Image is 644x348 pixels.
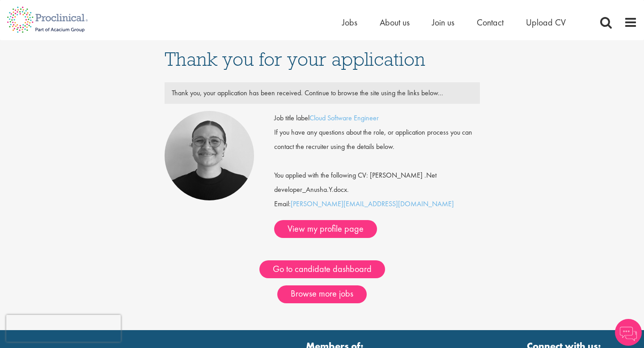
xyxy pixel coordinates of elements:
[277,285,367,303] a: Browse more jobs
[267,125,487,154] div: If you have any questions about the role, or application process you can contact the recruiter us...
[267,111,487,125] div: Job title label
[615,319,642,346] img: Chatbot
[309,113,379,123] a: Cloud Software Engineer
[274,111,480,238] div: Email:
[380,17,410,28] a: About us
[165,86,479,100] div: Thank you, your application has been received. Continue to browse the site using the links below...
[342,17,357,28] a: Jobs
[274,220,377,238] a: View my profile page
[432,17,454,28] a: Join us
[477,17,504,28] a: Contact
[526,17,566,28] a: Upload CV
[291,199,454,208] a: [PERSON_NAME][EMAIL_ADDRESS][DOMAIN_NAME]
[6,315,121,342] iframe: reCAPTCHA
[267,154,487,197] div: You applied with the following CV: [PERSON_NAME] .Net developer_Anusha.Y.docx.
[259,260,385,278] a: Go to candidate dashboard
[165,111,254,200] img: Emma Pretorious
[165,47,425,71] span: Thank you for your application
